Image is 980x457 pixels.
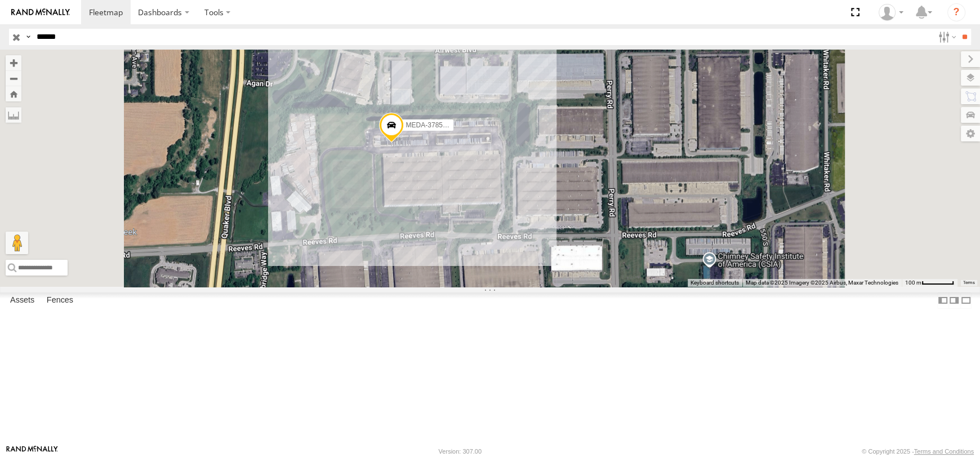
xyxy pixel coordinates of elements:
label: Hide Summary Table [960,292,972,309]
div: Version: 307.00 [439,448,482,455]
div: Marcos Avelar [875,4,907,21]
span: 100 m [905,279,921,286]
button: Map Scale: 100 m per 54 pixels [902,279,957,287]
a: Terms (opens in new tab) [963,280,975,285]
a: Terms and Conditions [914,448,974,455]
label: Search Query [24,29,33,45]
label: Map Settings [961,126,980,141]
span: MEDA-378576-Swing [406,122,471,130]
div: © Copyright 2025 - [862,448,974,455]
i: ? [947,3,965,21]
label: Measure [6,107,21,123]
button: Drag Pegman onto the map to open Street View [6,232,28,254]
label: Fences [41,293,79,309]
label: Dock Summary Table to the Right [948,292,960,309]
label: Search Filter Options [934,29,958,45]
span: Map data ©2025 Imagery ©2025 Airbus, Maxar Technologies [746,279,898,286]
img: rand-logo.svg [11,8,70,16]
button: Zoom in [6,55,21,70]
button: Zoom out [6,70,21,86]
a: Visit our Website [6,446,58,457]
label: Assets [5,293,40,309]
button: Zoom Home [6,86,21,101]
label: Dock Summary Table to the Left [937,292,948,309]
button: Keyboard shortcuts [691,279,739,287]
